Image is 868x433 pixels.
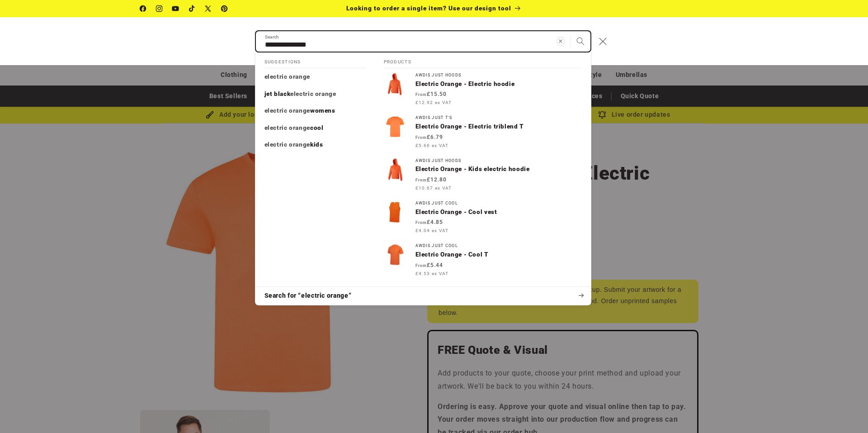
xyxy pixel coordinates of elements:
span: kids [310,141,323,148]
span: From [415,135,427,140]
h2: Products [384,52,582,69]
p: Electric Orange - Kids electric hoodie [415,165,582,173]
span: cool [310,124,324,131]
div: AWDis Just Hoods [415,73,582,78]
img: Electric hoodie [384,73,406,95]
a: AWDis Just HoodsElectric Orange - Kids electric hoodie From£12.80 £10.67 ex VAT [375,154,591,196]
p: electric orange womens [264,107,335,115]
mark: electric orange [290,90,336,97]
img: Cool T [384,243,406,266]
span: £4.53 ex VAT [415,270,448,277]
span: jet black [264,90,291,97]
strong: £4.85 [415,219,443,225]
span: £4.04 ex VAT [415,227,448,234]
mark: electric orange [264,124,310,131]
a: jet black electric orange [255,86,375,103]
a: electric orange cool [255,119,375,137]
p: Electric Orange - Cool vest [415,208,582,216]
p: Electric Orange - Electric triblend T [415,123,582,131]
mark: electric orange [264,73,310,80]
h2: Suggestions [264,52,366,69]
div: AWDis Just Cool [415,243,582,248]
strong: £12.80 [415,176,447,183]
mark: electric orange [264,107,310,114]
span: Search for “electric orange” [264,291,352,300]
button: Clear search term [551,31,571,51]
p: electric orange [264,73,310,81]
p: electric orange cool [264,124,324,132]
button: Search [571,31,590,51]
p: electric orange kids [264,141,323,149]
a: AWDis Just HoodsElectric Orange - Electric hoodie From£15.50 £12.92 ex VAT [375,68,591,111]
strong: £5.44 [415,262,443,268]
iframe: Chat Widget [717,335,868,433]
p: Electric Orange - Electric hoodie [415,80,582,88]
a: AWDis Just CoolElectric Orange - Cool vest From£4.85 £4.04 ex VAT [375,196,591,239]
span: Looking to order a single item? Use our design tool [346,5,511,12]
span: £12.92 ex VAT [415,99,452,106]
strong: £15.50 [415,91,447,97]
a: AWDis Just T'sElectric Orange - Electric triblend T From£6.79 £5.66 ex VAT [375,111,591,153]
mark: electric orange [264,141,310,148]
div: AWDis Just T's [415,115,582,120]
img: Cool vest [384,201,406,224]
p: jet black electric orange [264,90,336,98]
span: womens [310,107,335,114]
div: AWDis Just Hoods [415,158,582,163]
a: electric orange womens [255,102,375,119]
span: From [415,92,427,97]
strong: £6.79 [415,134,443,140]
span: £5.66 ex VAT [415,142,448,149]
span: From [415,220,427,225]
img: Electric triblend T [384,115,406,138]
span: From [415,263,427,268]
button: Close [593,31,613,51]
img: Kids electric hoodie [384,158,406,181]
p: Electric Orange - Cool T [415,251,582,259]
a: electric orange kids [255,136,375,153]
a: AWDis Just CoolElectric Orange - Cool T From£5.44 £4.53 ex VAT [375,239,591,281]
span: £10.67 ex VAT [415,185,452,191]
span: From [415,178,427,182]
a: electric orange [255,68,375,86]
div: AWDis Just Cool [415,201,582,206]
